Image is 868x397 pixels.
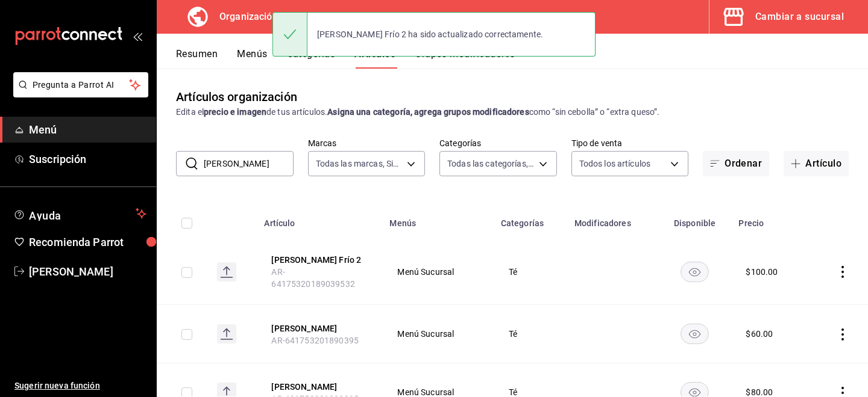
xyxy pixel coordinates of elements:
[271,336,359,345] span: AR-641753201890395
[29,206,131,221] span: Ayuda
[703,151,769,176] button: Ordenar
[210,10,375,24] h3: Organización - Green Rhino (Cdmx)
[397,330,478,338] span: Menú Sucursal
[8,87,148,100] a: Pregunta a Parrot AI
[494,200,567,239] th: Categorías
[204,107,266,117] strong: precio e imagen
[133,31,142,41] button: open_drawer_menu
[13,72,148,97] button: Pregunta a Parrot AI
[746,328,773,340] div: $ 60.00
[176,48,868,69] div: navigation tabs
[509,388,552,396] span: Té
[579,158,651,170] span: Todos los artículos
[29,151,146,167] span: Suscripción
[204,152,294,176] input: Buscar artículo
[271,322,368,334] button: edit-product-location
[257,200,382,239] th: Artículo
[837,328,849,340] button: actions
[271,381,368,393] button: edit-product-location
[14,380,146,392] span: Sugerir nueva función
[784,151,849,176] button: Artículo
[29,234,146,250] span: Recomienda Parrot
[731,200,809,239] th: Precio
[271,254,368,266] button: edit-product-location
[509,330,552,338] span: Té
[316,158,403,170] span: Todas las marcas, Sin marca
[176,106,849,118] div: Edita el de tus artículos. como “sin cebolla” o “extra queso”.
[397,268,478,276] span: Menú Sucursal
[33,79,130,91] span: Pregunta a Parrot AI
[447,158,535,170] span: Todas las categorías, Sin categoría
[571,139,689,147] label: Tipo de venta
[382,200,493,239] th: Menús
[271,267,355,289] span: AR-64175320189039532
[29,263,146,280] span: [PERSON_NAME]
[327,107,529,117] strong: Asigna una categoría, agrega grupos modificadores
[307,21,553,48] div: [PERSON_NAME] Frío 2 ha sido actualizado correctamente.
[29,122,146,138] span: Menú
[658,200,732,239] th: Disponible
[681,262,709,282] button: availability-product
[237,48,267,69] button: Menús
[397,388,478,396] span: Menú Sucursal
[755,8,844,25] div: Cambiar a sucursal
[176,48,218,69] button: Resumen
[681,324,709,344] button: availability-product
[176,88,297,106] div: Artículos organización
[439,139,557,147] label: Categorías
[746,266,778,278] div: $ 100.00
[308,139,426,147] label: Marcas
[567,200,658,239] th: Modificadores
[509,268,552,276] span: Té
[837,266,849,278] button: actions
